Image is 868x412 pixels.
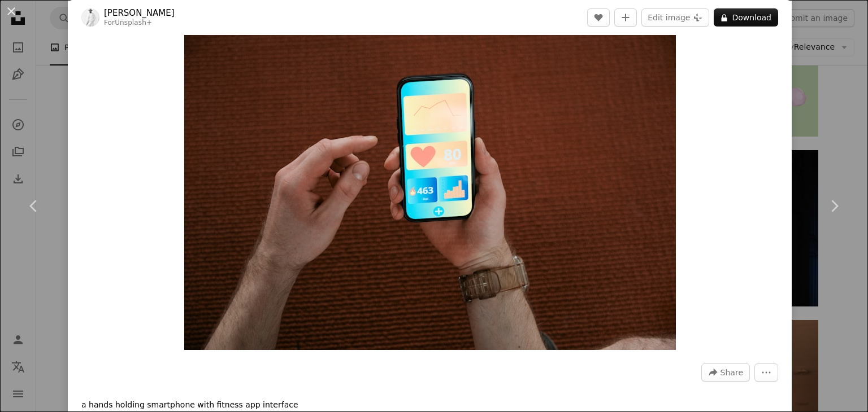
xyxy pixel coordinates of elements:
[104,7,175,19] a: [PERSON_NAME]
[614,8,637,27] button: Add to Collection
[81,400,298,411] p: a hands holding smartphone with fitness app interface
[800,152,868,260] a: Next
[104,19,175,28] div: For
[81,8,99,27] img: Go to Andrej Lišakov's profile
[701,363,750,382] button: Share this image
[714,8,778,27] button: Download
[587,8,610,27] button: Like
[184,23,676,350] button: Zoom in on this image
[115,19,152,27] a: Unsplash+
[184,23,676,350] img: a person holding a smart phone in their hand
[754,363,778,382] button: More Actions
[641,8,709,27] button: Edit image
[721,364,743,381] span: Share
